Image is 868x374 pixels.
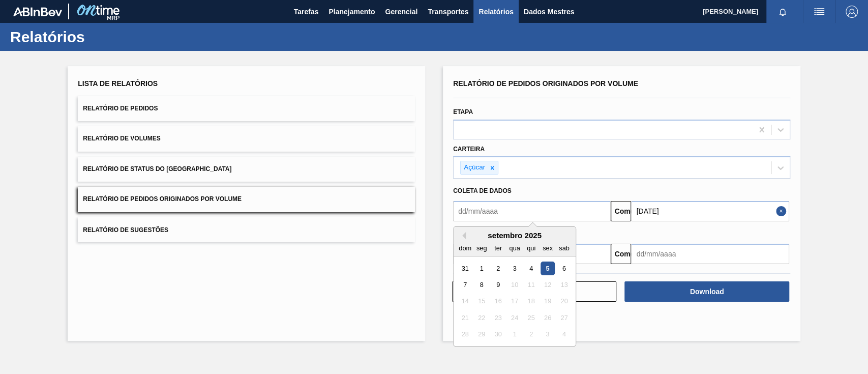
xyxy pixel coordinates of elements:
[524,328,538,341] div: Not available quinta-feira, 2 de outubro de 2025
[614,207,638,215] font: Comeu
[491,328,505,341] div: Not available terça-feira, 30 de setembro de 2025
[453,201,611,221] input: dd/mm/aaaa
[475,262,489,275] div: Choose segunda-feira, 1 de setembro de 2025
[458,328,472,341] div: Not available domingo, 28 de setembro de 2025
[491,295,505,308] div: Not available terça-feira, 16 de setembro de 2025
[428,8,468,16] font: Transportes
[541,262,554,275] div: Choose sexta-feira, 5 de setembro de 2025
[703,8,758,15] font: [PERSON_NAME]
[541,278,554,292] div: Not available sexta-feira, 12 de setembro de 2025
[294,8,319,16] font: Tarefas
[83,135,160,142] font: Relatório de Volumes
[458,311,472,325] div: Not available domingo, 21 de setembro de 2025
[78,96,415,121] button: Relatório de Pedidos
[631,201,789,221] input: dd/mm/aaaa
[464,163,485,171] font: Açúcar
[10,28,85,45] font: Relatórios
[524,241,538,255] div: qui
[491,278,505,292] div: Choose terça-feira, 9 de setembro de 2025
[83,226,168,233] font: Relatório de Sugestões
[491,262,505,275] div: Choose terça-feira, 2 de setembro de 2025
[13,7,62,16] img: TNhmsLtSVTkK8tSr43FrP2fwEKptu5GPRR3wAAAABJRU5ErkJggg==
[491,311,505,325] div: Not available terça-feira, 23 de setembro de 2025
[813,6,825,18] img: ações do usuário
[83,165,231,172] font: Relatório de Status do [GEOGRAPHIC_DATA]
[328,8,375,16] font: Planejamento
[78,79,158,88] font: Lista de Relatórios
[776,201,789,221] button: Fechar
[557,262,571,275] div: Choose sábado, 6 de setembro de 2025
[475,278,489,292] div: Choose segunda-feira, 8 de setembro de 2025
[454,231,576,240] div: setembro 2025
[524,278,538,292] div: Not available quinta-feira, 11 de setembro de 2025
[459,232,466,239] button: Previous Month
[524,311,538,325] div: Not available quinta-feira, 25 de setembro de 2025
[507,278,521,292] div: Not available quarta-feira, 10 de setembro de 2025
[475,328,489,341] div: Not available segunda-feira, 29 de setembro de 2025
[453,79,638,88] font: Relatório de Pedidos Originados por Volume
[524,262,538,275] div: Choose quinta-feira, 4 de setembro de 2025
[557,295,571,308] div: Not available sábado, 20 de setembro de 2025
[458,295,472,308] div: Not available domingo, 14 de setembro de 2025
[541,311,554,325] div: Not available sexta-feira, 26 de setembro de 2025
[475,241,489,255] div: seg
[524,295,538,308] div: Not available quinta-feira, 18 de setembro de 2025
[507,262,521,275] div: Choose quarta-feira, 3 de setembro de 2025
[524,8,575,16] font: Dados Mestres
[631,244,789,264] input: dd/mm/aaaa
[78,187,415,212] button: Relatório de Pedidos Originados por Volume
[78,126,415,151] button: Relatório de Volumes
[507,311,521,325] div: Not available quarta-feira, 24 de setembro de 2025
[458,262,472,275] div: Choose domingo, 31 de agosto de 2025
[475,295,489,308] div: Not available segunda-feira, 15 de setembro de 2025
[457,260,572,342] div: month 2025-09
[478,8,513,16] font: Relatórios
[475,311,489,325] div: Not available segunda-feira, 22 de setembro de 2025
[453,146,485,153] font: Carteira
[453,108,473,116] font: Etapa
[557,311,571,325] div: Not available sábado, 27 de setembro de 2025
[491,241,505,255] div: ter
[614,250,638,258] font: Comeu
[507,295,521,308] div: Not available quarta-feira, 17 de setembro de 2025
[458,278,472,292] div: Choose domingo, 7 de setembro de 2025
[690,287,724,296] font: Download
[557,241,571,255] div: sab
[458,241,472,255] div: dom
[541,328,554,341] div: Not available sexta-feira, 3 de outubro de 2025
[78,217,415,242] button: Relatório de Sugestões
[541,241,554,255] div: sex
[766,5,799,19] button: Notificações
[541,295,554,308] div: Not available sexta-feira, 19 de setembro de 2025
[83,196,242,203] font: Relatório de Pedidos Originados por Volume
[557,328,571,341] div: Not available sábado, 4 de outubro de 2025
[452,281,616,302] button: Limpar
[507,328,521,341] div: Not available quarta-feira, 1 de outubro de 2025
[83,105,158,112] font: Relatório de Pedidos
[78,157,415,182] button: Relatório de Status do [GEOGRAPHIC_DATA]
[611,244,631,264] button: Comeu
[846,6,858,18] img: Sair
[557,278,571,292] div: Not available sábado, 13 de setembro de 2025
[507,241,521,255] div: qua
[624,281,789,302] button: Download
[453,187,512,194] font: Coleta de dados
[385,8,417,16] font: Gerencial
[611,201,631,221] button: Comeu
